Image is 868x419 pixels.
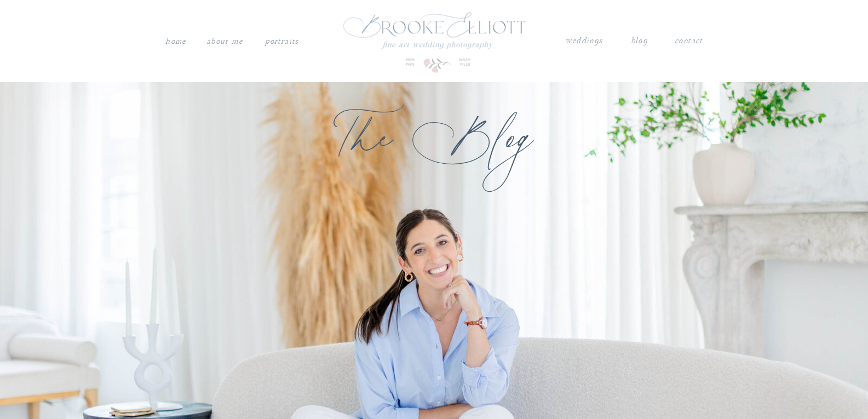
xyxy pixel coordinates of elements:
a: Home [165,35,187,49]
a: About me [205,35,244,49]
a: weddings [565,34,603,48]
h1: The Blog [334,105,535,183]
a: blog [631,34,647,48]
a: contact [675,34,703,45]
a: PORTRAITS [264,35,301,45]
